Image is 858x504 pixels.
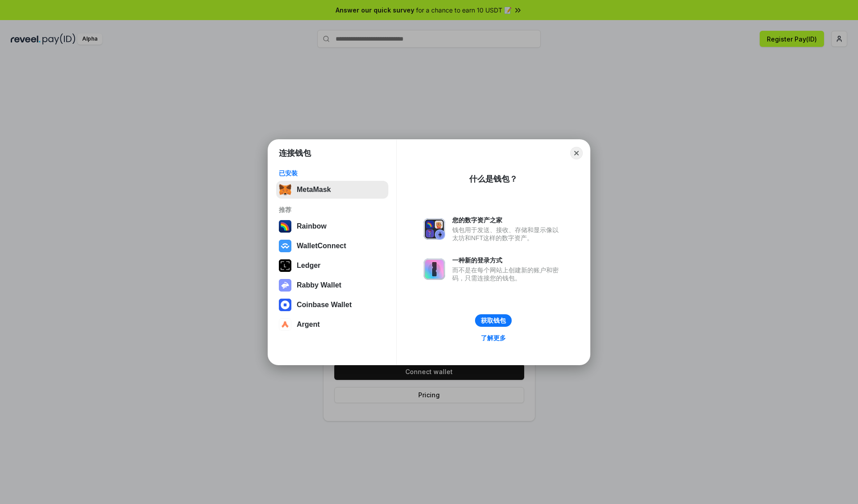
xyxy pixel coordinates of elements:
[276,276,388,294] button: Rabby Wallet
[475,314,512,327] button: 获取钱包
[297,262,320,270] div: Ledger
[452,226,563,242] div: 钱包用于发送、接收、存储和显示像以太坊和NFT这样的数字资产。
[279,206,386,214] div: 推荐
[279,183,291,196] img: svg+xml,%3Csvg%20fill%3D%22none%22%20height%3D%2233%22%20viewBox%3D%220%200%2035%2033%22%20width%...
[452,266,563,282] div: 而不是在每个网站上创建新的账户和密码，只需连接您的钱包。
[469,174,517,184] div: 什么是钱包？
[276,181,388,199] button: MetaMask
[279,169,386,177] div: 已安装
[481,317,506,325] div: 获取钱包
[279,220,291,233] img: svg+xml,%3Csvg%20width%3D%22120%22%20height%3D%22120%22%20viewBox%3D%220%200%20120%20120%22%20fil...
[297,186,331,194] div: MetaMask
[276,217,388,235] button: Rainbow
[481,334,506,342] div: 了解更多
[276,237,388,255] button: WalletConnect
[276,316,388,333] button: Argent
[279,240,291,252] img: svg+xml,%3Csvg%20width%3D%2228%22%20height%3D%2228%22%20viewBox%3D%220%200%2028%2028%22%20fill%3D...
[279,299,291,311] img: svg+xml,%3Csvg%20width%3D%2228%22%20height%3D%2228%22%20viewBox%3D%220%200%2028%2028%22%20fill%3D...
[452,256,563,264] div: 一种新的登录方式
[570,147,583,159] button: Close
[424,218,445,240] img: svg+xml,%3Csvg%20xmlns%3D%22http%3A%2F%2Fwww.w3.org%2F2000%2Fsvg%22%20fill%3D%22none%22%20viewBox...
[424,258,445,280] img: svg+xml,%3Csvg%20xmlns%3D%22http%3A%2F%2Fwww.w3.org%2F2000%2Fsvg%22%20fill%3D%22none%22%20viewBox...
[279,279,291,292] img: svg+xml,%3Csvg%20xmlns%3D%22http%3A%2F%2Fwww.w3.org%2F2000%2Fsvg%22%20fill%3D%22none%22%20viewBox...
[297,242,346,250] div: WalletConnect
[452,216,563,224] div: 您的数字资产之家
[297,281,341,289] div: Rabby Wallet
[279,318,291,331] img: svg+xml,%3Csvg%20width%3D%2228%22%20height%3D%2228%22%20viewBox%3D%220%200%2028%2028%22%20fill%3D...
[276,257,388,275] button: Ledger
[279,259,291,272] img: svg+xml,%3Csvg%20xmlns%3D%22http%3A%2F%2Fwww.w3.org%2F2000%2Fsvg%22%20width%3D%2228%22%20height%3...
[475,332,511,344] a: 了解更多
[297,301,352,309] div: Coinbase Wallet
[279,148,311,158] h1: 连接钱包
[297,222,327,230] div: Rainbow
[297,321,320,329] div: Argent
[276,296,388,314] button: Coinbase Wallet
